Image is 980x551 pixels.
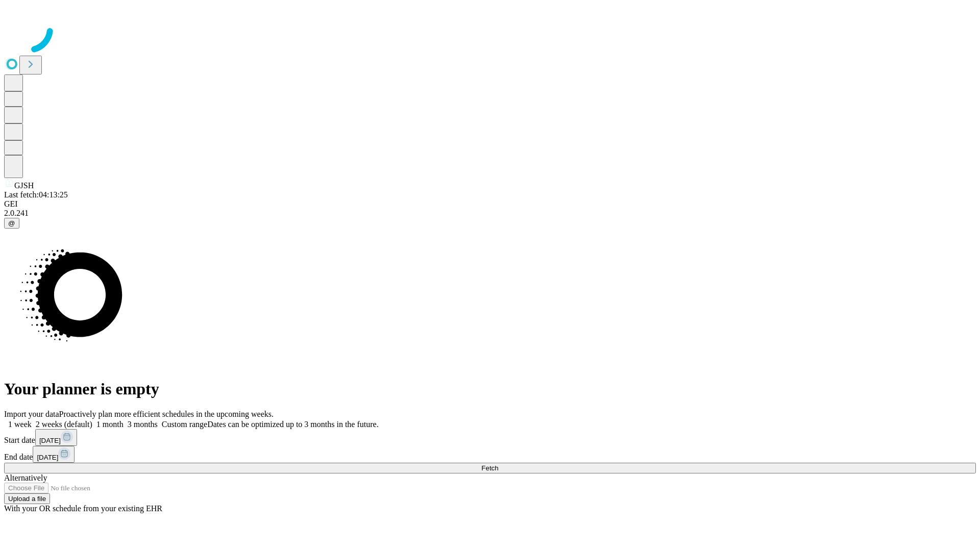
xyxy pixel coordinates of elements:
[33,446,75,463] button: [DATE]
[35,429,77,446] button: [DATE]
[14,181,34,190] span: GJSH
[8,420,32,429] span: 1 week
[4,380,976,398] h1: Your planner is empty
[481,464,498,472] span: Fetch
[128,420,158,429] span: 3 months
[207,420,378,429] span: Dates can be optimized up to 3 months in the future.
[4,446,976,463] div: End date
[4,504,162,513] span: With your OR schedule from your existing EHR
[96,420,124,429] span: 1 month
[36,420,92,429] span: 2 weeks (default)
[4,199,976,209] div: GEI
[4,429,976,446] div: Start date
[4,218,19,229] button: @
[4,473,47,482] span: Alternatively
[4,190,68,199] span: Last fetch: 04:13:25
[162,420,207,429] span: Custom range
[37,454,58,461] span: [DATE]
[4,209,976,218] div: 2.0.241
[39,437,61,444] span: [DATE]
[4,463,976,473] button: Fetch
[8,219,15,227] span: @
[4,410,59,418] span: Import your data
[59,410,274,418] span: Proactively plan more efficient schedules in the upcoming weeks.
[4,493,50,504] button: Upload a file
